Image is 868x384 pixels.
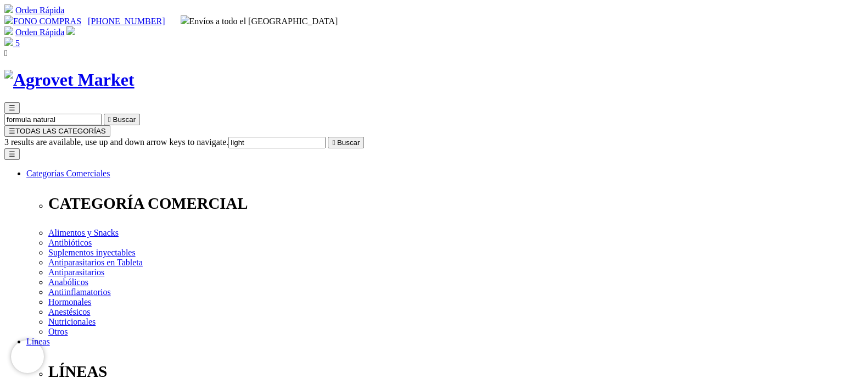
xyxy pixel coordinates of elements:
a: Orden Rápida [15,27,64,37]
button:  Buscar [104,114,140,125]
a: Antiinflamatorios [48,287,111,297]
iframe: Brevo live chat [11,340,44,373]
span: 3 results are available, use up and down arrow keys to navigate. [4,137,228,147]
a: Hormonales [48,297,91,307]
a: Líneas [26,337,50,346]
a: 5 [4,38,20,48]
img: shopping-cart.svg [4,4,13,13]
a: Orden Rápida [15,5,64,15]
span: Envíos a todo el [GEOGRAPHIC_DATA] [181,16,338,26]
a: Suplementos inyectables [48,248,136,257]
img: user.svg [66,26,75,35]
button: ☰TODAS LAS CATEGORÍAS [4,125,110,137]
p: LÍNEAS [48,363,864,381]
a: Categorías Comerciales [26,169,110,178]
button: ☰ [4,148,20,160]
a: Antiparasitarios en Tableta [48,258,143,267]
span: Buscar [337,138,360,147]
a: Nutricionales [48,317,96,326]
img: delivery-truck.svg [181,15,189,24]
a: Acceda a su cuenta de cliente [66,27,75,37]
a: Anestésicos [48,307,90,316]
a: Alimentos y Snacks [48,228,119,237]
button: ☰ [4,102,20,114]
p: CATEGORÍA COMERCIAL [48,194,864,213]
i:  [4,48,8,58]
img: phone.svg [4,15,13,24]
img: Agrovet Market [4,70,135,90]
img: shopping-bag.svg [4,37,13,46]
span: ☰ [9,127,15,135]
a: Antiparasitarios [48,268,104,277]
a: Otros [48,327,68,336]
span: Buscar [113,115,136,124]
input: Buscar [4,114,102,125]
input: Buscar [228,137,326,148]
span: 5 [15,38,20,48]
i:  [108,115,111,124]
a: Antibióticos [48,238,92,247]
button:  Buscar [328,137,364,148]
a: FONO COMPRAS [4,16,81,26]
span: ☰ [9,104,15,112]
a: [PHONE_NUMBER] [88,16,165,26]
i:  [332,138,335,147]
img: shopping-cart.svg [4,26,13,35]
a: Anabólicos [48,277,88,287]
